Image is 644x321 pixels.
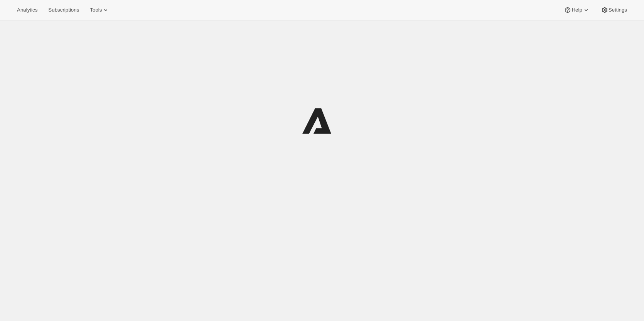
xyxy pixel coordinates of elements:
span: Help [572,7,582,13]
button: Help [559,5,594,15]
button: Tools [85,5,114,15]
button: Analytics [12,5,42,15]
button: Settings [596,5,632,15]
span: Subscriptions [48,7,79,13]
span: Analytics [17,7,37,13]
button: Subscriptions [44,5,84,15]
span: Tools [90,7,102,13]
span: Settings [609,7,627,13]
